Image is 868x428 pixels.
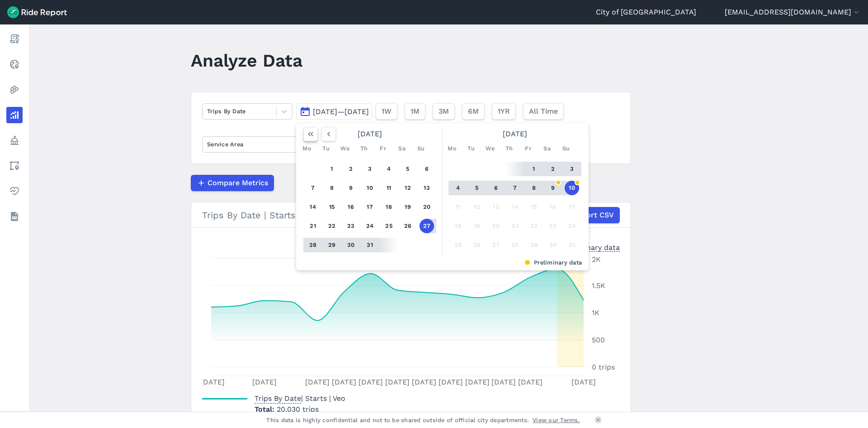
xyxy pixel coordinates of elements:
button: 13 [420,181,434,195]
span: Total [255,405,277,414]
a: View our Terms. [533,416,580,424]
button: 1 [325,162,339,176]
button: 27 [489,238,503,252]
div: Mo [300,141,314,156]
button: 11 [451,200,465,214]
button: 27 [420,219,434,233]
button: 18 [382,200,396,214]
tspan: [DATE] [305,378,330,386]
button: 5 [401,162,415,176]
div: Sa [540,141,554,156]
button: 2 [546,162,560,176]
button: Compare Metrics [191,175,274,191]
button: All Time [523,103,564,120]
div: [DATE] [445,127,585,141]
tspan: [DATE] [332,378,356,386]
button: 16 [546,200,560,214]
button: 22 [527,219,541,233]
button: 14 [508,200,522,214]
span: Export CSV [573,210,614,221]
div: Fr [376,141,390,156]
span: [DATE]—[DATE] [313,107,369,116]
button: 20 [489,219,503,233]
span: 3M [439,106,449,117]
tspan: 1K [592,308,599,317]
button: 30 [546,238,560,252]
tspan: [DATE] [491,378,516,386]
button: 12 [470,200,484,214]
button: 1W [376,103,397,120]
button: 8 [325,181,339,195]
button: 17 [565,200,579,214]
button: 3 [565,162,579,176]
a: Health [6,183,23,199]
button: 20 [420,200,434,214]
button: 21 [508,219,522,233]
div: Mo [445,141,459,156]
span: Compare Metrics [208,178,268,188]
a: Datasets [6,208,23,225]
a: Heatmaps [6,82,23,98]
a: Analyze [6,107,23,123]
tspan: [DATE] [571,378,596,386]
button: 31 [363,238,377,252]
span: | Starts | Veo [255,394,345,403]
button: 6 [420,162,434,176]
tspan: [DATE] [439,378,463,386]
button: 15 [325,200,339,214]
button: 23 [344,219,358,233]
button: 1M [405,103,425,120]
button: 4 [382,162,396,176]
tspan: [DATE] [518,378,542,386]
img: Ride Report [7,6,67,18]
tspan: 500 [592,336,605,344]
span: 1M [410,106,420,117]
a: Policy [6,132,23,149]
div: We [338,141,352,156]
button: 6M [462,103,485,120]
div: Th [357,141,371,156]
button: 16 [344,200,358,214]
a: Report [6,31,23,47]
div: [DATE] [300,127,440,141]
tspan: [DATE] [412,378,436,386]
div: Sa [395,141,409,156]
button: 8 [527,181,541,195]
button: 28 [306,238,320,252]
span: 1W [382,106,392,117]
div: We [483,141,497,156]
a: City of [GEOGRAPHIC_DATA] [596,7,696,18]
div: Preliminary data [303,258,582,267]
button: [EMAIL_ADDRESS][DOMAIN_NAME] [725,7,861,18]
button: 7 [306,181,320,195]
div: Fr [521,141,535,156]
button: 26 [401,219,415,233]
span: 1YR [498,106,510,117]
div: Su [559,141,573,156]
div: Tu [319,141,333,156]
button: 22 [325,219,339,233]
tspan: [DATE] [252,378,277,386]
button: 3M [433,103,455,120]
button: 2 [344,162,358,176]
tspan: 1.5K [592,281,605,290]
tspan: [DATE] [359,378,383,386]
button: 26 [470,238,484,252]
button: 3 [363,162,377,176]
button: 1 [527,162,541,176]
button: 5 [470,181,484,195]
button: 4 [451,181,465,195]
button: 7 [508,181,522,195]
tspan: 0 trips [592,363,615,371]
div: Preliminary data [562,242,620,252]
a: Realtime [6,56,23,72]
div: Th [502,141,516,156]
button: 10 [363,181,377,195]
button: 9 [546,181,560,195]
tspan: [DATE] [385,378,410,386]
div: Trips By Date | Starts | Veo [202,207,620,223]
button: 29 [325,238,339,252]
button: 11 [382,181,396,195]
button: 1YR [492,103,516,120]
h1: Analyze Data [191,48,302,73]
